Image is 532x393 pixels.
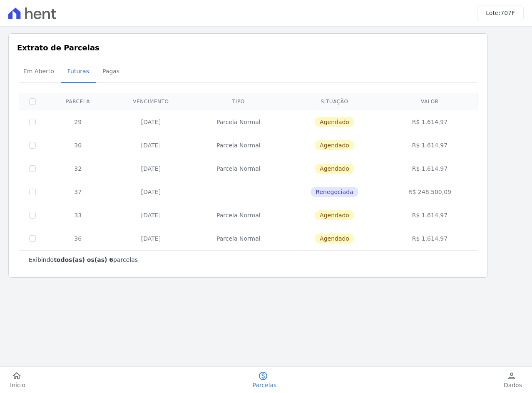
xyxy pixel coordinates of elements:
b: todos(as) os(as) 6 [54,256,113,263]
td: 37 [46,180,110,204]
a: Em Aberto [17,61,61,83]
span: Agendado [315,210,354,220]
td: R$ 248.500,09 [384,180,476,204]
span: Dados [504,381,522,389]
span: Agendado [315,117,354,127]
th: Situação [285,93,384,110]
td: Parcela Normal [192,157,285,180]
td: [DATE] [110,157,191,180]
span: Início [10,381,25,389]
span: Em Aberto [18,63,59,80]
p: Exibindo parcelas [29,256,138,264]
td: [DATE] [110,134,191,157]
a: Pagas [96,61,126,83]
td: Parcela Normal [192,204,285,227]
td: R$ 1.614,97 [384,204,476,227]
span: 707F [500,10,515,16]
a: personDados [494,371,532,389]
span: Agendado [315,140,354,150]
h3: Extrato de Parcelas [17,42,479,53]
a: paidParcelas [243,371,287,389]
td: [DATE] [110,110,191,134]
th: Vencimento [110,93,191,110]
td: Parcela Normal [192,227,285,250]
th: Valor [384,93,476,110]
span: Agendado [315,234,354,244]
i: person [507,371,517,381]
span: Renegociada [311,187,358,197]
span: Futuras [62,63,94,80]
td: R$ 1.614,97 [384,134,476,157]
td: 36 [46,227,110,250]
td: 32 [46,157,110,180]
i: home [12,371,22,381]
span: Agendado [315,164,354,174]
i: paid [258,371,268,381]
td: 30 [46,134,110,157]
span: Parcelas [253,381,277,389]
a: Futuras [61,61,96,83]
td: 29 [46,110,110,134]
td: [DATE] [110,180,191,204]
td: R$ 1.614,97 [384,227,476,250]
td: R$ 1.614,97 [384,110,476,134]
td: [DATE] [110,204,191,227]
th: Tipo [192,93,285,110]
h3: Lote: [486,9,515,17]
td: [DATE] [110,227,191,250]
td: R$ 1.614,97 [384,157,476,180]
td: 33 [46,204,110,227]
td: Parcela Normal [192,134,285,157]
td: Parcela Normal [192,110,285,134]
span: Pagas [97,63,124,80]
th: Parcela [46,93,110,110]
